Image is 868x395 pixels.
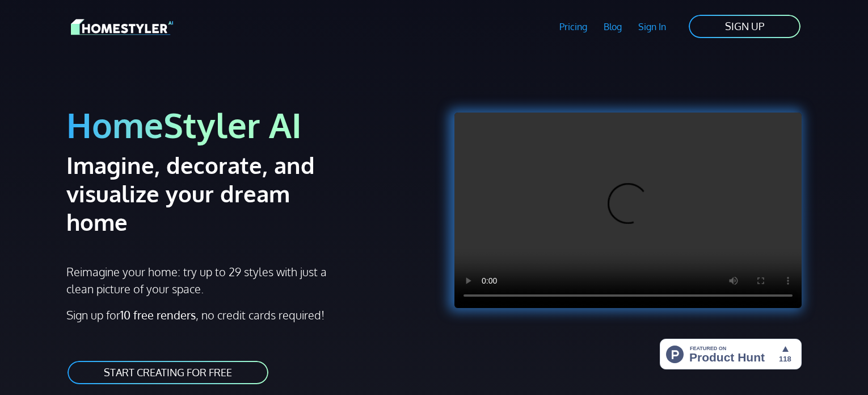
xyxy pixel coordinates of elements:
[66,306,427,323] p: Sign up for , no credit cards required!
[120,307,196,322] strong: 10 free renders
[630,14,674,40] a: Sign In
[66,263,337,297] p: Reimagine your home: try up to 29 styles with just a clean picture of your space.
[688,14,802,39] a: SIGN UP
[66,151,355,236] h2: Imagine, decorate, and visualize your dream home
[551,14,596,40] a: Pricing
[66,103,427,146] h1: HomeStyler AI
[66,360,269,385] a: START CREATING FOR FREE
[660,339,802,369] img: HomeStyler AI - Interior Design Made Easy: One Click to Your Dream Home | Product Hunt
[71,17,173,37] img: HomeStyler AI logo
[595,14,630,40] a: Blog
